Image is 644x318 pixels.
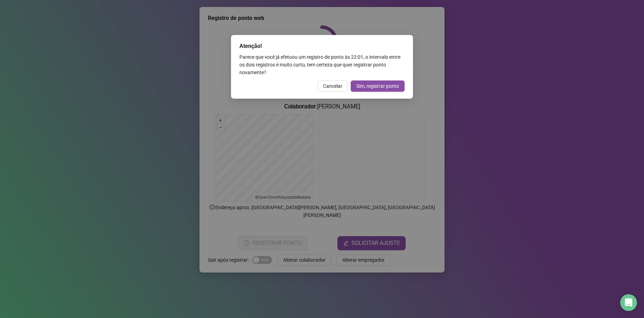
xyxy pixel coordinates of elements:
[239,42,405,50] div: Atenção!
[356,82,399,90] span: Sim, registrar ponto
[317,80,348,92] button: Cancelar
[323,82,342,90] span: Cancelar
[620,294,637,311] div: Open Intercom Messenger
[351,80,405,92] button: Sim, registrar ponto
[239,53,405,76] div: Parece que você já efetuou um registro de ponto às 22:01 , o intervalo entre os dois registros é ...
